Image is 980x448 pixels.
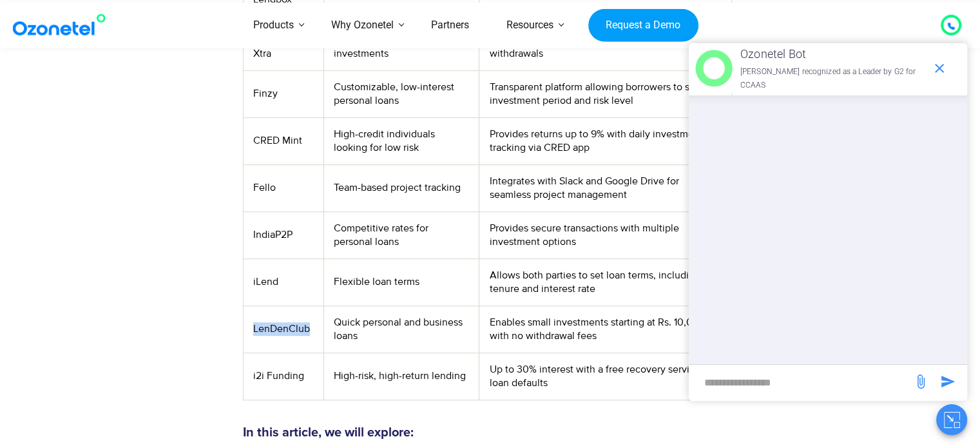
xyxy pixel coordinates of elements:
[740,65,925,93] p: [PERSON_NAME] recognized as a Leader by G2 for CCAAS
[243,426,732,439] h5: In this article, we will explore:
[235,3,312,48] a: Products
[324,211,479,258] td: Competitive rates for personal loans
[588,8,698,42] a: Request a Demo
[243,70,323,117] td: Finzy
[479,353,731,400] td: Up to 30% interest with a free recovery service for loan defaults
[479,258,731,306] td: Allows both parties to set loan terms, including tenure and interest rate
[324,258,479,306] td: Flexible loan terms
[479,117,731,164] td: Provides returns up to 9% with daily investment tracking via CRED app
[243,164,323,211] td: Fello
[479,70,731,117] td: Transparent platform allowing borrowers to set investment period and risk level
[324,353,479,400] td: High-risk, high-return lending
[243,211,323,258] td: IndiaP2P
[243,117,323,164] td: CRED Mint
[927,55,952,81] span: end chat or minimize
[479,164,731,211] td: Integrates with Slack and Google Drive for seamless project management
[324,117,479,164] td: High-credit individuals looking for low risk
[740,44,925,64] p: Ozonetel Bot
[908,369,934,394] span: send message
[243,306,323,353] td: LenDenClub
[935,369,961,394] span: send message
[324,306,479,353] td: Quick personal and business loans
[479,306,731,353] td: Enables small investments starting at Rs. 10,000 with no withdrawal fees
[695,50,733,87] img: header
[324,70,479,117] td: Customizable, low-interest personal loans
[479,211,731,258] td: Provides secure transactions with multiple investment options
[324,164,479,211] td: Team-based project tracking
[243,258,323,306] td: iLend
[312,3,412,48] a: Why Ozonetel
[936,404,967,435] button: Close chat
[412,3,488,48] a: Partners
[695,371,907,394] div: new-msg-input
[488,3,572,48] a: Resources
[243,353,323,400] td: i2i Funding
